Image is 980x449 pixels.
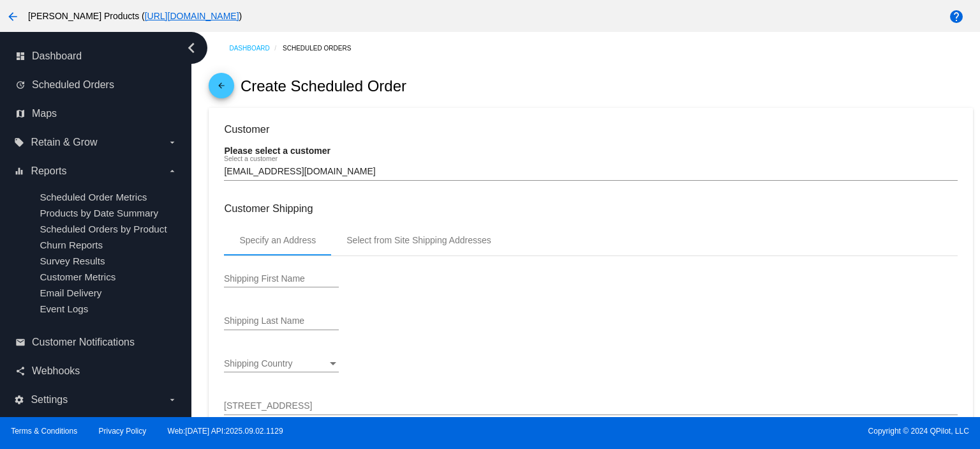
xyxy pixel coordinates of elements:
span: Scheduled Orders [32,79,114,91]
a: Churn Reports [40,240,103,250]
mat-icon: arrow_back [214,81,229,96]
h2: Create Scheduled Order [241,77,406,95]
input: Shipping First Name [224,274,339,284]
span: Settings [31,394,68,406]
a: Products by Date Summary [40,208,158,218]
mat-icon: arrow_back [5,9,20,24]
div: Select from Site Shipping Addresses [346,235,491,245]
span: Dashboard [32,50,82,62]
a: share Webhooks [15,361,177,381]
i: email [15,337,26,347]
a: Email Delivery [40,287,101,298]
a: Customer Metrics [40,271,115,282]
a: Event Logs [40,303,88,314]
a: Privacy Policy [99,427,147,436]
a: [URL][DOMAIN_NAME] [145,11,239,21]
a: dashboard Dashboard [15,46,177,66]
span: Maps [32,108,57,119]
i: equalizer [14,166,24,176]
mat-select: Shipping Country [224,359,339,369]
span: Reports [31,165,66,177]
a: Dashboard [229,38,283,58]
h3: Customer Shipping [224,202,957,215]
span: Retain & Grow [31,137,97,148]
input: Shipping Last Name [224,316,339,326]
i: arrow_drop_down [167,166,177,176]
input: Select a customer [224,167,957,177]
a: Scheduled Orders by Product [40,224,167,234]
i: local_offer [14,137,24,148]
a: email Customer Notifications [15,332,177,353]
div: Specify an Address [239,235,316,245]
a: Terms & Conditions [11,427,77,436]
span: [PERSON_NAME] Products ( ) [28,11,242,21]
a: Scheduled Order Metrics [40,192,147,202]
i: settings [14,395,24,405]
i: map [15,109,26,119]
span: Webhooks [32,365,80,377]
a: Web:[DATE] API:2025.09.02.1129 [168,427,283,436]
a: map Maps [15,103,177,124]
i: chevron_left [181,38,202,58]
a: Scheduled Orders [283,38,362,58]
mat-icon: help [949,9,964,24]
i: arrow_drop_down [167,137,177,148]
h3: Customer [224,123,957,135]
input: Shipping Street 1 [224,401,957,411]
strong: Please select a customer [224,146,330,156]
i: arrow_drop_down [167,395,177,405]
span: Customer Notifications [32,337,135,348]
i: update [15,80,26,90]
a: Survey Results [40,255,105,266]
a: update Scheduled Orders [15,75,177,95]
span: Shipping Country [224,358,292,369]
i: dashboard [15,51,26,61]
i: share [15,366,26,376]
span: Copyright © 2024 QPilot, LLC [501,427,969,436]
